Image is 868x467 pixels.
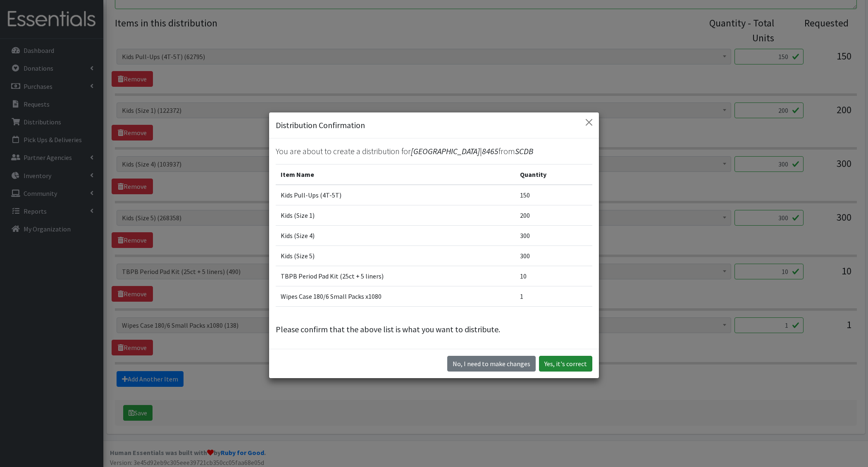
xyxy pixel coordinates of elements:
th: Quantity [515,164,592,185]
td: Wipes Case 180/6 Small Packs x1080 [276,286,515,306]
p: Please confirm that the above list is what you want to distribute. [276,323,592,336]
td: 200 [515,205,592,225]
button: Close [582,116,596,129]
td: 300 [515,225,592,245]
td: TBPB Period Pad Kit (25ct + 5 liners) [276,266,515,286]
th: Item Name [276,164,515,185]
button: No I need to make changes [447,356,536,372]
button: Yes, it's correct [539,356,592,372]
td: 1 [515,286,592,306]
td: Kids (Size 1) [276,205,515,225]
p: You are about to create a distribution for from [276,145,592,157]
td: Kids Pull-Ups (4T-5T) [276,185,515,205]
span: [GEOGRAPHIC_DATA]|8465 [411,146,498,156]
td: Kids (Size 5) [276,245,515,266]
td: 300 [515,245,592,266]
td: 10 [515,266,592,286]
td: 150 [515,185,592,205]
td: Kids (Size 4) [276,225,515,245]
h5: Distribution Confirmation [276,119,365,131]
span: SCDB [515,146,534,156]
